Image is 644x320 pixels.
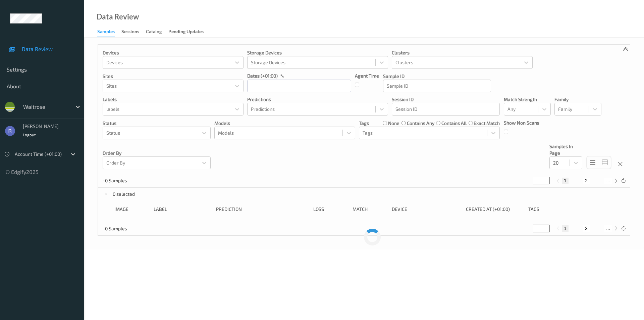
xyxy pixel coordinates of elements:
div: Created At (+01:00) [466,206,524,213]
button: 2 [583,225,590,231]
div: Match [353,206,387,213]
a: Samples [97,27,121,37]
p: Sites [103,73,244,80]
p: Match Strength [504,96,551,103]
p: Show Non Scans [504,120,539,126]
p: Predictions [247,96,388,103]
p: Tags [359,120,369,127]
div: Data Review [97,13,139,20]
p: Agent Time [355,73,379,79]
p: Devices [103,49,244,56]
p: Session ID [392,96,500,103]
div: Prediction [216,206,308,213]
button: 1 [562,225,569,231]
div: Loss [313,206,348,213]
div: Device [392,206,461,213]
p: dates (+01:00) [247,73,278,79]
p: 0 selected [113,191,135,197]
a: Pending Updates [168,27,210,37]
p: ~0 Samples [103,225,153,232]
label: contains all [441,120,467,127]
p: Status [103,120,211,127]
div: Catalog [146,28,162,37]
button: ... [604,178,612,184]
button: 1 [562,178,569,184]
label: contains any [407,120,434,127]
p: Samples In Page [549,143,582,156]
label: none [388,120,399,127]
p: Models [214,120,355,127]
div: Label [154,206,211,213]
a: Sessions [121,27,146,37]
div: Sessions [121,28,139,37]
div: Pending Updates [168,28,204,37]
p: Order By [103,150,211,156]
p: Storage Devices [247,49,388,56]
button: 2 [583,178,590,184]
p: Sample ID [383,73,491,80]
label: exact match [474,120,500,127]
div: image [114,206,149,213]
div: Samples [97,28,115,37]
a: Catalog [146,27,168,37]
button: ... [604,225,612,231]
p: labels [103,96,244,103]
p: Clusters [392,49,533,56]
p: Family [554,96,601,103]
p: ~0 Samples [103,177,153,184]
div: Tags [528,206,586,213]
